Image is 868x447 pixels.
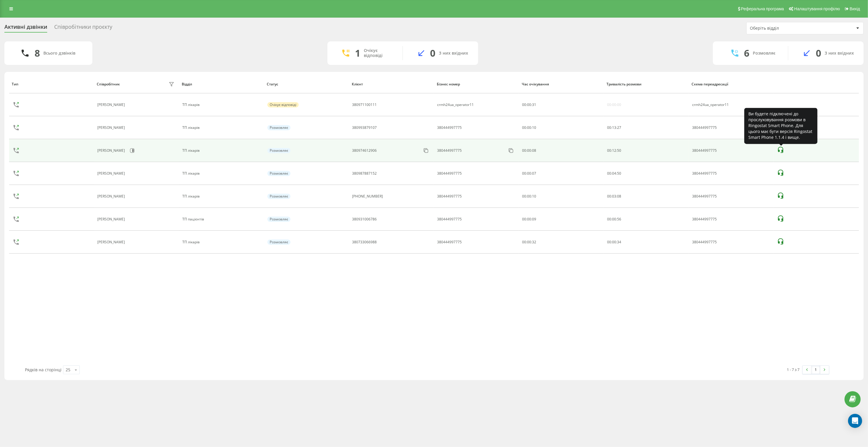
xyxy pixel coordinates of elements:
div: : : [607,217,621,221]
div: 380444997775 [437,171,462,176]
div: 00:00:10 [522,194,601,198]
div: : : [607,126,621,130]
div: Співробітник [97,82,120,86]
div: ТП лікарів [182,149,261,153]
div: Розмовляє [753,51,776,56]
div: 380987887152 [352,171,377,176]
div: Ви будете підключені до прослуховування розмови в Ringostat Smart Phone. Для цього має бути версі... [744,108,818,144]
div: 380444997775 [437,126,462,130]
div: [PERSON_NAME] [97,103,126,107]
div: Розмовляє [267,217,291,222]
div: Бізнес номер [437,82,516,86]
span: Реферальна програма [741,6,784,11]
div: 00:00:10 [522,126,601,130]
span: 31 [532,102,536,107]
span: 04 [612,171,616,176]
div: Розмовляє [267,239,291,245]
div: З них вхідних [439,51,468,56]
div: 00:00:32 [522,240,601,244]
span: 34 [617,239,621,244]
div: 380444997775 [692,217,771,221]
div: [PERSON_NAME] [97,171,126,176]
div: : : [607,171,621,176]
div: Схема переадресації [692,82,771,86]
div: Статус [267,82,346,86]
div: [PERSON_NAME] [97,194,126,198]
div: 380444997775 [692,126,771,130]
div: 380971100111 [352,103,377,107]
div: 00:00:07 [522,171,601,176]
div: Розмовляє [267,194,291,199]
span: 50 [617,148,621,153]
div: crmh24ua_operator11 [437,103,474,107]
div: 380444997775 [437,240,462,244]
div: Тривалість розмови [607,82,686,86]
div: 380974612906 [352,149,377,153]
div: 380444997775 [437,149,462,153]
span: 00 [527,102,531,107]
span: 00 [607,194,611,199]
div: ТП лікарів [182,103,261,107]
div: 380931006786 [352,217,377,221]
div: 00:00:00 [607,103,621,107]
div: 8 [35,48,40,59]
div: Час очікування [522,82,601,86]
div: Розмовляє [267,125,291,130]
span: 13 [612,125,616,130]
span: 27 [617,125,621,130]
div: : : [607,240,621,244]
span: 00 [607,239,611,244]
div: Розмовляє [267,171,291,176]
div: : : [607,194,621,198]
div: Активні дзвінки [4,24,47,33]
div: Тип [12,82,91,86]
div: [PHONE_NUMBER] [352,194,383,198]
span: 00 [522,102,526,107]
div: : : [522,103,536,107]
a: 1 [811,366,820,374]
span: 00 [607,171,611,176]
div: [PERSON_NAME] [97,126,126,130]
div: [PERSON_NAME] [97,217,126,221]
div: Співробітники проєкту [54,24,112,33]
span: 00 [612,239,616,244]
div: 00:00:09 [522,217,601,221]
span: 12 [612,148,616,153]
span: 56 [617,217,621,222]
div: 380733066988 [352,240,377,244]
div: Очікує відповіді [267,102,299,107]
div: 25 [66,367,70,373]
span: Налаштування профілю [794,6,840,11]
div: 380444997775 [692,171,771,176]
div: ТП лікарів [182,171,261,176]
span: 00 [612,217,616,222]
div: Всього дзвінків [43,51,75,56]
div: Очікує відповіді [364,48,394,58]
div: 1 [355,48,361,59]
div: 1 - 7 з 7 [787,367,800,372]
span: 50 [617,171,621,176]
span: 00 [607,125,611,130]
div: 380444997775 [437,217,462,221]
div: 6 [744,48,750,59]
span: Рядків на сторінці [25,367,62,372]
span: 03 [612,194,616,199]
div: ТП лікарів [182,194,261,198]
div: ТП пацієнтів [182,217,261,221]
div: 0 [816,48,821,59]
div: 380444997775 [692,240,771,244]
div: Розмовляє [267,148,291,153]
div: [PERSON_NAME] [97,240,126,244]
div: crmh24ua_operator11 [692,103,771,107]
div: З них вхідних [825,51,854,56]
div: ТП лікарів [182,126,261,130]
span: 08 [617,194,621,199]
div: Відділ [182,82,261,86]
div: 380444997775 [692,194,771,198]
span: Вихід [850,6,860,11]
span: 00 [607,148,611,153]
div: Клієнт [352,82,431,86]
div: 380993879107 [352,126,377,130]
span: 00 [607,217,611,222]
div: ТП лікарів [182,240,261,244]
